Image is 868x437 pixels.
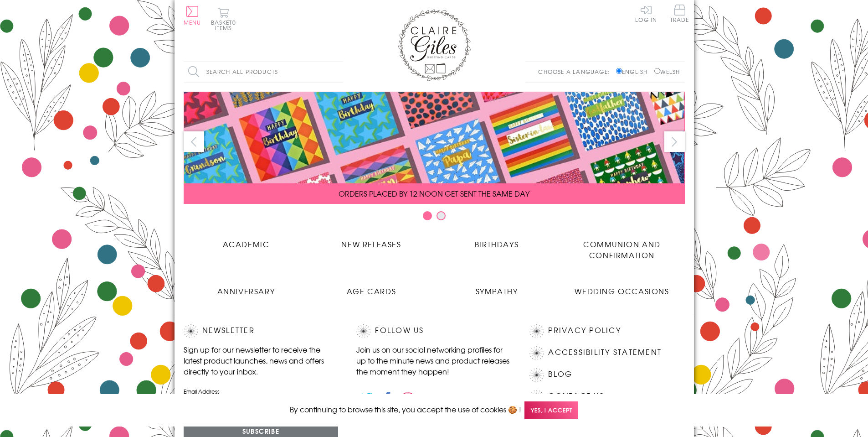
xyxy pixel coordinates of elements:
input: English [616,68,622,74]
label: Welsh [654,68,680,76]
h2: Newsletter [184,324,339,338]
span: 0 items [215,18,236,32]
button: Basket0 items [211,7,236,31]
a: Anniversary [184,279,309,297]
a: New Releases [309,232,434,250]
a: Trade [670,5,689,24]
span: Communion and Confirmation [583,239,661,260]
a: Contact Us [548,390,604,402]
a: Blog [548,368,572,380]
span: Menu [184,18,201,26]
input: Welsh [654,68,660,74]
span: Age Cards [347,286,396,297]
p: Choose a language: [538,68,614,76]
button: prev [184,131,204,152]
a: Sympathy [434,279,560,297]
a: Academic [184,232,309,250]
span: Academic [223,239,270,250]
a: Communion and Confirmation [560,232,685,260]
label: Email Address [184,387,339,395]
a: Wedding Occasions [560,279,685,297]
a: Age Cards [309,279,434,297]
span: Birthdays [475,239,519,250]
input: Search [334,62,343,82]
span: Trade [670,5,689,22]
span: Wedding Occasions [575,286,669,297]
div: Carousel Pagination [184,211,685,225]
span: Yes, I accept [524,401,578,419]
label: English [616,68,652,76]
a: Log In [635,5,657,22]
h2: Follow Us [356,324,511,338]
a: Privacy Policy [548,324,621,337]
img: Claire Giles Greetings Cards [398,9,471,81]
span: New Releases [341,239,401,250]
button: Menu [184,6,201,25]
span: ORDERS PLACED BY 12 NOON GET SENT THE SAME DAY [339,188,529,199]
p: Join us on our social networking profiles for up to the minute news and product releases the mome... [356,344,511,377]
button: Carousel Page 2 [437,211,446,220]
input: Search all products [184,62,343,82]
button: Carousel Page 1 (Current Slide) [423,211,432,220]
a: Birthdays [434,232,560,250]
span: Anniversary [217,286,275,297]
span: Sympathy [476,286,518,297]
p: Sign up for our newsletter to receive the latest product launches, news and offers directly to yo... [184,344,339,377]
a: Accessibility Statement [548,346,662,359]
button: next [664,131,685,152]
